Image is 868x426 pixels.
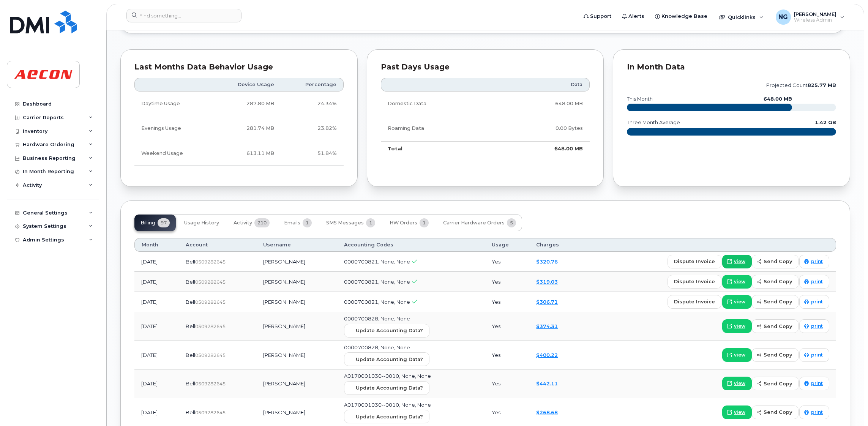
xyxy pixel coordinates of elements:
[344,410,429,423] button: Update Accounting Data?
[356,327,423,334] span: Update Accounting Data?
[356,413,423,420] span: Update Accounting Data?
[195,352,226,358] span: 0509282645
[752,348,799,362] button: send copy
[134,141,344,166] tr: Friday from 6:00pm to Monday 8:00am
[186,323,195,329] span: Bell
[770,9,850,25] div: Nicole Guida
[794,11,836,17] span: [PERSON_NAME]
[799,405,829,419] a: print
[337,238,485,252] th: Accounting Codes
[536,409,558,415] a: $268.68
[507,218,516,227] span: 5
[811,278,823,285] span: print
[628,13,644,20] span: Alerts
[799,295,829,309] a: print
[627,63,836,71] div: In Month Data
[134,369,179,398] td: [DATE]
[661,13,707,20] span: Knowledge Base
[366,218,375,227] span: 1
[722,405,752,419] a: view
[811,258,823,265] span: print
[650,9,713,24] a: Knowledge Base
[815,120,836,125] text: 1.42 GB
[497,92,590,116] td: 648.00 MB
[536,299,558,305] a: $306.71
[134,116,211,141] td: Evenings Usage
[799,255,829,268] a: print
[381,63,590,71] div: Past Days Usage
[674,278,715,285] span: dispute invoice
[134,92,211,116] td: Daytime Usage
[326,220,364,226] span: SMS Messages
[752,405,799,419] button: send copy
[722,255,752,268] a: view
[536,352,558,358] a: $400.22
[195,299,226,305] span: 0509282645
[734,258,745,265] span: view
[485,272,529,292] td: Yes
[497,116,590,141] td: 0.00 Bytes
[134,292,179,312] td: [DATE]
[356,356,423,363] span: Update Accounting Data?
[485,369,529,398] td: Yes
[764,351,792,358] span: send copy
[734,409,745,416] span: view
[752,319,799,333] button: send copy
[344,373,431,379] span: A0170001030--0010, None, None
[134,116,344,141] tr: Weekdays from 6:00pm to 8:00am
[390,220,417,226] span: HW Orders
[734,278,745,285] span: view
[126,9,241,22] input: Find something...
[811,352,823,358] span: print
[722,348,752,362] a: view
[485,341,529,370] td: Yes
[578,9,617,24] a: Support
[211,78,281,92] th: Device Usage
[808,82,836,88] tspan: 825.77 MB
[536,259,558,265] a: $320.76
[764,409,792,416] span: send copy
[281,78,344,92] th: Percentage
[529,238,582,252] th: Charges
[134,312,179,341] td: [DATE]
[211,92,281,116] td: 287.80 MB
[799,377,829,390] a: print
[303,218,312,227] span: 1
[281,92,344,116] td: 24.34%
[590,13,611,20] span: Support
[256,341,337,370] td: [PERSON_NAME]
[256,312,337,341] td: [PERSON_NAME]
[627,120,680,125] text: three month average
[734,380,745,387] span: view
[722,319,752,333] a: view
[256,369,337,398] td: [PERSON_NAME]
[344,316,410,322] span: 0000700828, None, None
[764,323,792,330] span: send copy
[728,14,756,20] span: Quicklinks
[764,380,792,387] span: send copy
[344,402,431,408] span: A0170001030--0010, None, None
[184,220,219,226] span: Usage History
[134,252,179,272] td: [DATE]
[381,116,497,141] td: Roaming Data
[195,259,226,265] span: 0509282645
[186,409,195,415] span: Bell
[536,380,558,387] a: $442.11
[134,341,179,370] td: [DATE]
[234,220,252,226] span: Activity
[485,238,529,252] th: Usage
[764,278,792,285] span: send copy
[752,275,799,289] button: send copy
[254,218,270,227] span: 210
[134,63,344,71] div: Last Months Data Behavior Usage
[195,323,226,329] span: 0509282645
[485,292,529,312] td: Yes
[344,344,410,350] span: 0000700828, None, None
[485,312,529,341] td: Yes
[764,298,792,305] span: send copy
[674,298,715,305] span: dispute invoice
[420,218,429,227] span: 1
[536,323,558,329] a: $374.31
[195,381,226,387] span: 0509282645
[186,380,195,387] span: Bell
